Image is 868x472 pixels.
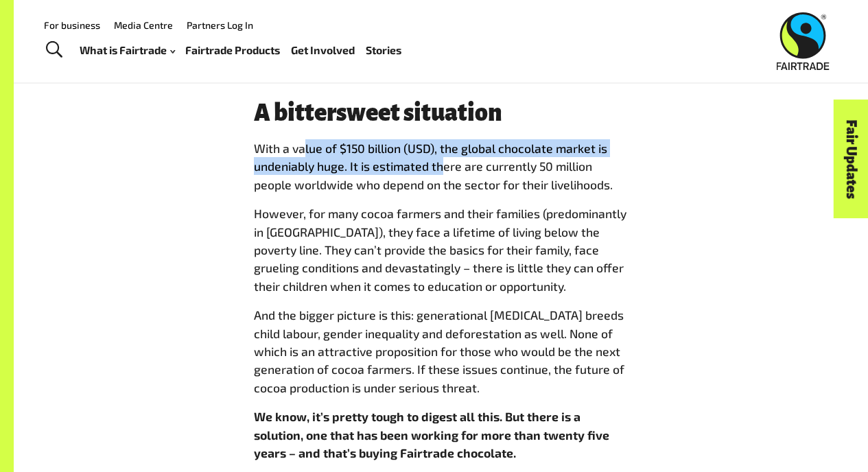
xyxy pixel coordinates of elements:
a: Get Involved [291,40,355,60]
a: Fairtrade Products [185,40,280,60]
a: Toggle Search [37,33,71,67]
a: For business [44,19,100,31]
p: With a value of $150 billion (USD), the global chocolate market is undeniably huge. It is estimat... [254,139,629,193]
a: Media Centre [114,19,173,31]
a: Stories [366,40,401,60]
a: What is Fairtrade [80,40,175,60]
strong: We know, it’s pretty tough to digest all this. But there is a solution, one that has been working... [254,409,609,460]
p: However, for many cocoa farmers and their families (predominantly in [GEOGRAPHIC_DATA]), they fac... [254,204,629,295]
h3: A bittersweet situation [254,100,629,126]
img: Fairtrade Australia New Zealand logo [777,12,830,70]
a: Partners Log In [187,19,253,31]
p: And the bigger picture is this: generational [MEDICAL_DATA] breeds child labour, gender inequalit... [254,306,629,397]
